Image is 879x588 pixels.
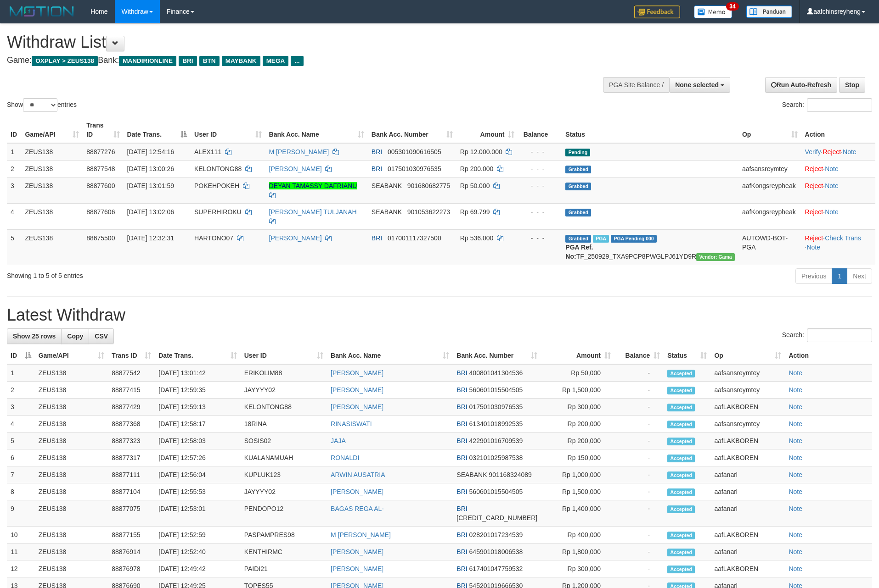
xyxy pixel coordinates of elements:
span: BRI [456,548,467,555]
td: TF_250929_TXA9PCP8PWGLPJ61YD9R [562,229,738,265]
div: - - - [522,233,558,243]
span: HARTONO07 [194,234,233,242]
td: 3 [7,177,21,203]
a: Note [843,148,856,155]
td: Rp 1,500,000 [541,483,614,500]
span: Copy [67,333,83,340]
a: M [PERSON_NAME] [269,148,329,155]
td: - [614,560,664,577]
th: Op: activate to sort column ascending [710,347,785,364]
img: panduan.png [746,6,792,18]
a: Check Trans [825,234,861,242]
span: Accepted [667,566,695,573]
span: Marked by aaftrukkakada [593,235,609,243]
td: 88877368 [108,416,155,433]
a: Note [789,437,802,444]
span: Copy 017001117327500 to clipboard [388,234,441,242]
td: 12 [7,560,35,577]
th: Balance: activate to sort column ascending [614,347,664,364]
td: 5 [7,229,21,265]
div: - - - [522,181,558,190]
span: None selected [675,81,719,89]
a: Note [789,454,802,461]
a: Note [806,244,820,251]
a: Note [789,386,802,394]
span: SUPERHIROKU [194,208,242,216]
span: Copy 901680682775 to clipboard [407,182,450,189]
a: Reject [805,165,823,172]
td: ZEUS138 [35,382,108,399]
td: 9 [7,500,35,527]
img: Button%20Memo.svg [694,6,732,18]
td: KUPLUK123 [241,466,327,483]
span: Pending [565,149,590,156]
div: PGA Site Balance / [603,77,669,93]
span: ... [291,56,303,66]
th: Bank Acc. Name: activate to sort column ascending [327,347,453,364]
td: - [614,399,664,416]
td: aafLAKBOREN [710,560,785,577]
td: Rp 400,000 [541,527,614,544]
td: Rp 150,000 [541,449,614,466]
td: [DATE] 13:01:42 [155,364,240,382]
span: Accepted [667,532,695,539]
span: Accepted [667,472,695,479]
td: 88877429 [108,399,155,416]
a: Reject [805,208,823,216]
td: 88877104 [108,483,155,500]
a: RINASISWATI [331,420,372,427]
td: ZEUS138 [35,483,108,500]
span: POKEHPOKEH [194,182,239,189]
td: 1 [7,364,35,382]
td: - [614,433,664,449]
label: Show entries [7,98,77,112]
span: 34 [726,2,738,11]
th: ID: activate to sort column descending [7,347,35,364]
span: Accepted [667,455,695,462]
span: [DATE] 13:01:59 [127,182,174,189]
td: 2 [7,160,21,177]
td: [DATE] 12:56:04 [155,466,240,483]
span: Vendor URL: https://trx31.1velocity.biz [696,253,735,261]
span: BRI [179,56,197,66]
td: ZEUS138 [35,527,108,544]
span: SEABANK [372,208,402,216]
td: Rp 1,800,000 [541,544,614,560]
input: Search: [807,98,872,112]
span: Copy 032101025987538 to clipboard [469,454,523,461]
span: MEGA [263,56,289,66]
td: ZEUS138 [35,560,108,577]
span: Copy 422901016709539 to clipboard [469,437,523,444]
span: Rp 12.000.000 [460,148,502,155]
button: None selected [669,77,730,93]
span: Accepted [667,387,695,394]
th: Bank Acc. Name: activate to sort column ascending [265,117,368,143]
a: [PERSON_NAME] [269,165,322,172]
td: aafanarl [710,483,785,500]
a: CSV [89,328,114,344]
td: aafsansreymtey [738,160,801,177]
td: ZEUS138 [35,433,108,449]
a: 1 [832,268,847,284]
div: - - - [522,207,558,216]
a: RONALDI [331,454,359,461]
a: Note [789,369,802,377]
label: Search: [782,98,872,112]
a: Note [789,420,802,427]
span: BRI [456,531,467,538]
span: BRI [456,454,467,461]
span: Copy 901168324089 to clipboard [489,471,531,478]
h1: Latest Withdraw [7,306,872,324]
td: Rp 1,400,000 [541,500,614,527]
span: [DATE] 13:00:26 [127,165,174,172]
span: BRI [456,437,467,444]
td: 88877323 [108,433,155,449]
td: [DATE] 12:53:01 [155,500,240,527]
td: 4 [7,203,21,229]
td: Rp 50,000 [541,364,614,382]
th: User ID: activate to sort column ascending [241,347,327,364]
td: aafanarl [710,466,785,483]
span: KELONTONG88 [194,165,242,172]
span: BRI [456,386,467,394]
th: ID [7,117,21,143]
